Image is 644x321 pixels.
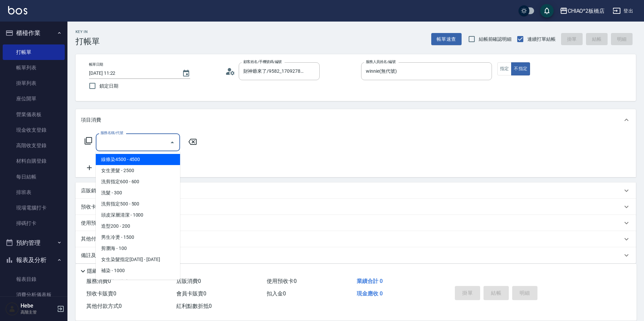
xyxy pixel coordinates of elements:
span: 女生染髮指定[DATE] - [DATE] [96,254,180,265]
span: 補染 - 1000 [96,265,180,276]
a: 高階收支登錄 [3,138,65,153]
a: 現金收支登錄 [3,122,65,138]
span: 剪瀏海 - 100 [96,243,180,254]
p: 高階主管 [21,309,55,315]
span: 紅利點數折抵 0 [176,303,212,309]
span: 造型200 - 200 [96,221,180,232]
span: 男生冷燙 - 1500 [96,232,180,243]
label: 帳單日期 [89,62,103,67]
span: 其他付款方式 0 [86,303,122,309]
span: 男生染髮指定 - 1500 [96,276,180,287]
button: Close [167,137,178,148]
button: 櫃檯作業 [3,24,65,42]
button: 登出 [610,5,636,17]
div: 使用預收卡 [76,215,636,231]
div: 項目消費 [76,109,636,131]
p: 店販銷售 [81,187,101,194]
div: 備註及來源 [76,247,636,263]
h5: Hebe [21,302,55,309]
a: 每日結帳 [3,169,65,185]
span: 頭皮深層清潔 - 1000 [96,210,180,221]
a: 現場電腦打卡 [3,200,65,216]
a: 掃碼打卡 [3,216,65,231]
label: 顧客姓名/手機號碼/編號 [243,59,282,64]
button: save [540,4,554,18]
div: CHIAO^2板橋店 [568,7,605,15]
button: CHIAO^2板橋店 [557,4,608,18]
a: 打帳單 [3,44,65,60]
button: 不指定 [511,62,530,75]
button: 報表及分析 [3,251,65,269]
span: 現金應收 0 [357,290,383,297]
img: Logo [8,6,27,14]
img: Person [5,302,19,316]
a: 排班表 [3,185,65,200]
a: 營業儀表板 [3,107,65,122]
span: 鎖定日期 [99,83,118,90]
div: 店販銷售 [76,183,636,199]
p: 使用預收卡 [81,220,106,227]
label: 服務名稱/代號 [100,130,123,135]
a: 材料自購登錄 [3,153,65,169]
span: 洗剪指定500 - 500 [96,198,180,210]
a: 掛單列表 [3,75,65,91]
button: 帳單速查 [431,33,462,45]
span: 業績合計 0 [357,278,383,284]
p: 其他付款方式 [81,235,143,243]
span: 使用預收卡 0 [267,278,297,284]
span: 洗髮 - 300 [96,187,180,198]
span: 洗剪指定600 - 600 [96,176,180,187]
p: 隱藏業績明細 [87,268,117,275]
a: 消費分析儀表板 [3,287,65,302]
span: 線條染4500 - 4500 [96,154,180,165]
p: 預收卡販賣 [81,203,106,211]
h2: Key In [76,30,100,34]
a: 帳單列表 [3,60,65,75]
input: YYYY/MM/DD hh:mm [89,68,175,79]
span: 服務消費 0 [86,278,111,284]
span: 結帳前確認明細 [479,36,512,43]
span: 預收卡販賣 0 [86,290,116,297]
span: 連續打單結帳 [527,36,556,43]
a: 報表目錄 [3,271,65,287]
div: 其他付款方式入金可用餘額: 0 [76,231,636,247]
span: 店販消費 0 [176,278,201,284]
span: 扣入金 0 [267,290,286,297]
div: 預收卡販賣 [76,199,636,215]
button: Choose date, selected date is 2025-09-09 [178,65,194,82]
button: 預約管理 [3,234,65,252]
button: 指定 [497,62,512,75]
h3: 打帳單 [76,37,100,46]
label: 服務人員姓名/編號 [366,59,396,64]
p: 項目消費 [81,117,101,124]
span: 會員卡販賣 0 [176,290,206,297]
span: 女生燙髮 - 2500 [96,165,180,176]
a: 座位開單 [3,91,65,106]
p: 備註及來源 [81,252,106,259]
